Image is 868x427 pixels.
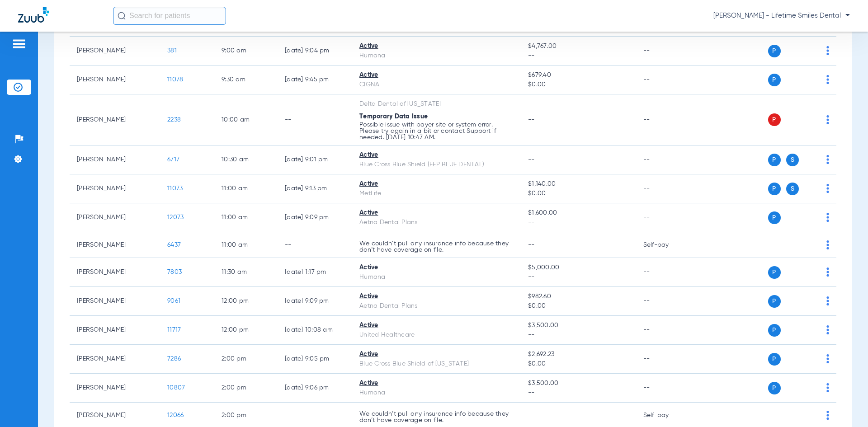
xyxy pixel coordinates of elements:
[359,301,514,311] div: Aetna Dental Plans
[768,324,781,337] span: P
[786,183,799,195] span: S
[359,122,514,141] p: Possible issue with payer site or system error. Please try again in a bit or contact Support if n...
[528,379,628,388] span: $3,500.00
[214,66,278,94] td: 9:30 AM
[359,218,514,227] div: Aetna Dental Plans
[70,94,160,145] td: [PERSON_NAME]
[167,269,182,275] span: 7803
[528,321,628,330] span: $3,500.00
[636,203,697,232] td: --
[826,155,829,164] img: group-dot-blue.svg
[278,37,352,66] td: [DATE] 9:04 PM
[359,150,514,160] div: Active
[70,258,160,287] td: [PERSON_NAME]
[70,374,160,403] td: [PERSON_NAME]
[359,113,428,120] span: Temporary Data Issue
[214,287,278,316] td: 12:00 PM
[70,145,160,174] td: [PERSON_NAME]
[826,383,829,392] img: group-dot-blue.svg
[528,179,628,189] span: $1,140.00
[278,94,352,145] td: --
[18,7,49,23] img: Zuub Logo
[167,47,177,54] span: 381
[359,208,514,218] div: Active
[636,316,697,345] td: --
[359,263,514,272] div: Active
[214,203,278,232] td: 11:00 AM
[214,94,278,145] td: 10:00 AM
[359,411,514,423] p: We couldn’t pull any insurance info because they don’t have coverage on file.
[359,80,514,89] div: CIGNA
[528,189,628,198] span: $0.00
[214,232,278,258] td: 11:00 AM
[167,327,181,333] span: 11717
[359,359,514,369] div: Blue Cross Blue Shield of [US_STATE]
[826,115,829,124] img: group-dot-blue.svg
[278,374,352,403] td: [DATE] 9:06 PM
[768,154,781,166] span: P
[528,218,628,227] span: --
[167,242,181,248] span: 6437
[214,37,278,66] td: 9:00 AM
[167,156,179,163] span: 6717
[636,66,697,94] td: --
[528,272,628,282] span: --
[278,174,352,203] td: [DATE] 9:13 PM
[636,37,697,66] td: --
[359,160,514,169] div: Blue Cross Blue Shield (FEP BLUE DENTAL)
[636,258,697,287] td: --
[713,11,850,20] span: [PERSON_NAME] - Lifetime Smiles Dental
[167,117,181,123] span: 2238
[826,296,829,305] img: group-dot-blue.svg
[278,203,352,232] td: [DATE] 9:09 PM
[70,37,160,66] td: [PERSON_NAME]
[359,330,514,340] div: United Healthcare
[528,242,535,248] span: --
[826,267,829,277] img: group-dot-blue.svg
[528,51,628,61] span: --
[768,45,781,57] span: P
[359,51,514,61] div: Humana
[214,316,278,345] td: 12:00 PM
[826,46,829,55] img: group-dot-blue.svg
[528,156,535,163] span: --
[636,345,697,374] td: --
[768,266,781,279] span: P
[70,232,160,258] td: [PERSON_NAME]
[826,354,829,363] img: group-dot-blue.svg
[528,70,628,80] span: $679.40
[528,301,628,311] span: $0.00
[359,70,514,80] div: Active
[214,345,278,374] td: 2:00 PM
[214,174,278,203] td: 11:00 AM
[359,388,514,398] div: Humana
[359,321,514,330] div: Active
[826,325,829,334] img: group-dot-blue.svg
[359,292,514,301] div: Active
[768,382,781,394] span: P
[278,145,352,174] td: [DATE] 9:01 PM
[278,316,352,345] td: [DATE] 10:08 AM
[528,208,628,218] span: $1,600.00
[359,179,514,189] div: Active
[826,240,829,249] img: group-dot-blue.svg
[278,258,352,287] td: [DATE] 1:17 PM
[786,154,799,166] span: S
[826,411,829,420] img: group-dot-blue.svg
[528,42,628,51] span: $4,767.00
[768,113,781,126] span: P
[118,12,126,20] img: Search Icon
[214,258,278,287] td: 11:30 AM
[359,379,514,388] div: Active
[768,74,781,86] span: P
[768,295,781,308] span: P
[278,232,352,258] td: --
[359,189,514,198] div: MetLife
[167,185,183,192] span: 11073
[113,7,226,25] input: Search for patients
[359,99,514,109] div: Delta Dental of [US_STATE]
[12,38,26,49] img: hamburger-icon
[278,66,352,94] td: [DATE] 9:45 PM
[70,316,160,345] td: [PERSON_NAME]
[528,412,535,418] span: --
